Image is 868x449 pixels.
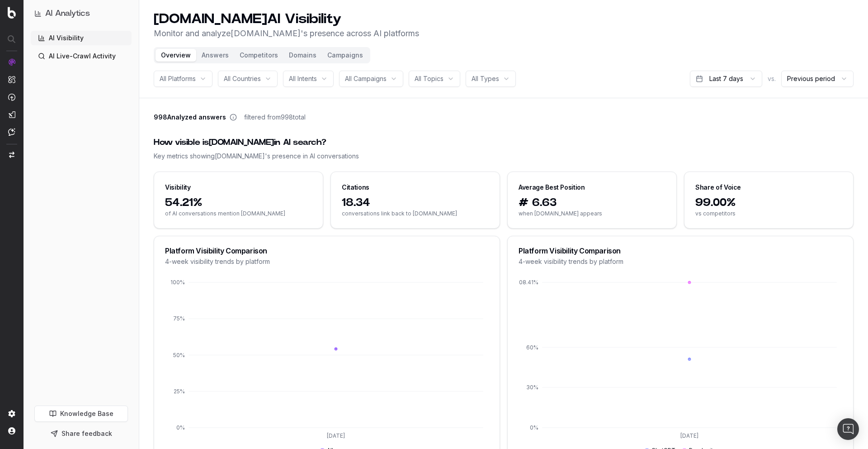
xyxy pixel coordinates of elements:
div: Platform Visibility Comparison [519,247,842,254]
tspan: 0% [530,424,538,431]
div: Open Intercom Messenger [837,418,859,440]
div: 4-week visibility trends by platform [519,257,842,266]
tspan: 60% [526,344,538,351]
button: Domains [283,49,322,62]
div: Key metrics showing [DOMAIN_NAME] 's presence in AI conversations [154,152,854,161]
img: Intelligence [8,76,15,83]
span: vs competitors [695,210,842,217]
span: when [DOMAIN_NAME] appears [519,210,665,217]
tspan: [DATE] [327,432,345,439]
img: Setting [8,410,15,417]
span: # 6.63 [519,196,665,210]
img: Assist [8,128,15,136]
tspan: 108.41% [517,279,538,286]
tspan: 25% [174,388,185,395]
div: Citations [342,183,369,192]
span: filtered from 998 total [244,113,306,122]
span: of AI conversations mention [DOMAIN_NAME] [165,210,312,217]
button: AI Analytics [34,7,128,20]
span: 18.34 [342,196,489,210]
span: All Topics [415,74,443,83]
button: Answers [196,49,234,62]
h1: AI Analytics [45,7,90,20]
span: All Platforms [160,74,196,83]
span: All Intents [289,74,317,83]
span: conversations link back to [DOMAIN_NAME] [342,210,489,217]
span: 998 Analyzed answers [154,113,226,122]
div: Platform Visibility Comparison [165,247,489,254]
a: Knowledge Base [34,406,128,422]
h1: [DOMAIN_NAME] AI Visibility [154,11,419,27]
div: Visibility [165,183,191,192]
div: Average Best Position [519,183,585,192]
span: All Countries [224,74,261,83]
tspan: 100% [170,279,185,286]
span: 54.21% [165,196,312,210]
p: Monitor and analyze [DOMAIN_NAME] 's presence across AI platforms [154,27,419,40]
a: AI Live-Crawl Activity [31,49,132,63]
img: My account [8,427,15,435]
span: All Campaigns [345,74,387,83]
img: Analytics [8,58,15,66]
div: 4-week visibility trends by platform [165,257,489,266]
button: Share feedback [34,425,128,442]
tspan: 0% [176,424,185,431]
img: Botify logo [8,7,16,19]
button: Overview [156,49,196,62]
span: 99.00% [695,196,842,210]
button: Competitors [234,49,283,62]
img: Switch project [9,152,14,158]
tspan: 75% [173,315,185,322]
a: AI Visibility [31,31,132,45]
div: How visible is [DOMAIN_NAME] in AI search? [154,136,854,149]
img: Activation [8,93,15,101]
img: Studio [8,111,15,118]
div: Share of Voice [695,183,741,192]
tspan: 50% [173,352,185,358]
tspan: [DATE] [680,432,698,439]
tspan: 30% [526,384,538,391]
button: Campaigns [322,49,368,62]
span: vs. [768,74,776,83]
